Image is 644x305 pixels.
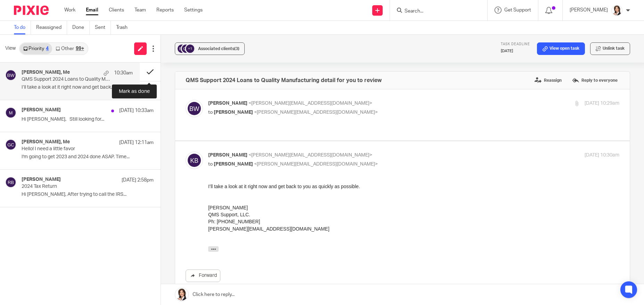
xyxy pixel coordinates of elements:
h4: [PERSON_NAME], Me [22,70,70,75]
div: 99+ [76,46,84,51]
img: BW%20Website%203%20-%20square.jpg [611,5,622,16]
h4: [PERSON_NAME], Me [22,139,70,145]
span: <[PERSON_NAME][EMAIL_ADDRESS][DOMAIN_NAME]> [248,153,372,158]
p: [DATE] 10:29am [585,100,619,107]
span: to [208,110,213,115]
img: svg%3E [5,107,16,118]
a: Settings [184,7,203,14]
span: Task deadline [501,42,530,46]
h4: [PERSON_NAME] [22,177,61,183]
a: Priority4 [20,43,52,54]
h4: QMS Support 2024 Loans to Quality Manufacturing detail for you to review [186,77,382,84]
p: [DATE] 10:33am [119,107,154,114]
div: +1 [186,45,194,53]
label: Reply to everyone [570,75,619,86]
p: I'm going to get 2023 and 2024 done ASAP. Time... [22,154,154,160]
p: I’ll take a look at it right now and get back... [22,85,133,90]
img: svg%3E [181,43,191,54]
span: to [208,162,213,167]
span: Get Support [504,8,531,13]
a: Reports [156,7,174,14]
a: Done [72,21,90,34]
span: (3) [234,47,239,51]
a: Sent [95,21,111,34]
p: Hi [PERSON_NAME], Still looking for... [22,117,154,122]
img: svg%3E [5,177,16,188]
span: [PERSON_NAME] [214,110,253,115]
img: Pixie [14,6,49,15]
span: [PERSON_NAME] [208,153,247,158]
p: Hi [PERSON_NAME], After trying to call the IRS... [22,192,154,198]
span: [PERSON_NAME] [208,101,247,106]
span: <[PERSON_NAME][EMAIL_ADDRESS][DOMAIN_NAME]> [254,110,378,115]
p: [DATE] 2:58pm [122,177,154,184]
a: Forward [186,270,220,282]
a: Email [86,7,98,14]
span: <[PERSON_NAME][EMAIL_ADDRESS][DOMAIN_NAME]> [248,101,372,106]
div: 4 [46,46,49,51]
span: View [5,45,16,52]
p: [DATE] 10:30am [585,152,619,159]
a: View open task [537,42,585,55]
label: Reassign [533,75,563,86]
a: Team [134,7,146,14]
a: Reassigned [36,21,67,34]
img: svg%3E [177,43,187,54]
a: Trash [116,21,133,34]
button: Unlink task [590,42,630,55]
p: [DATE] 12:11am [119,139,154,146]
p: [DATE] [501,48,530,54]
input: Search [404,8,466,15]
span: [PERSON_NAME] [214,162,253,167]
a: Clients [109,7,124,14]
p: QMS Support 2024 Loans to Quality Manufacturing detail for you to review [22,77,111,82]
a: Work [64,7,75,14]
p: 10:30am [114,70,133,77]
p: [PERSON_NAME] [570,7,608,14]
p: Hello! I need a little favor [22,146,127,152]
img: svg%3E [186,100,203,117]
img: svg%3E [5,70,16,81]
a: Other99+ [52,43,87,54]
a: To do [14,21,31,34]
span: Associated clients [198,47,239,51]
img: svg%3E [186,152,203,169]
span: <[PERSON_NAME][EMAIL_ADDRESS][DOMAIN_NAME]> [254,162,378,167]
img: svg%3E [5,139,16,150]
button: +1 Associated clients(3) [175,42,245,55]
h4: [PERSON_NAME] [22,107,61,113]
p: 2024 Tax Return [22,184,127,190]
